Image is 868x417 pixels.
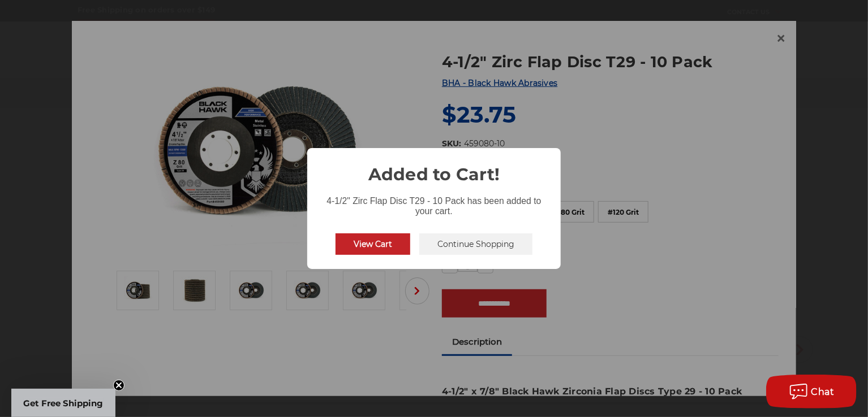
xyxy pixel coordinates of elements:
[113,380,124,391] button: Close teaser
[419,233,532,255] button: Continue Shopping
[307,187,561,219] div: 4-1/2" Zirc Flap Disc T29 - 10 Pack has been added to your cart.
[766,375,857,409] button: Chat
[811,386,835,397] span: Chat
[307,148,561,187] h2: Added to Cart!
[336,233,410,255] button: View Cart
[24,398,104,409] span: Get Free Shipping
